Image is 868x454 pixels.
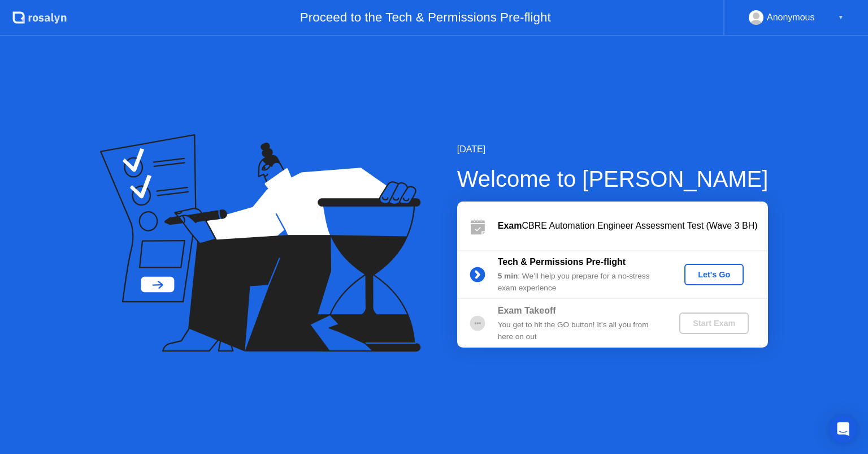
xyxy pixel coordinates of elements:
b: Exam [498,221,522,230]
button: Start Exam [679,312,749,334]
div: Open Intercom Messenger [830,416,857,443]
b: 5 min [498,272,518,280]
button: Let's Go [684,264,744,285]
div: : We’ll help you prepare for a no-stress exam experience [498,271,661,294]
div: ▼ [838,10,844,25]
div: Start Exam [684,319,744,328]
div: Let's Go [689,270,739,279]
b: Tech & Permissions Pre-flight [498,257,626,267]
div: [DATE] [457,143,769,156]
div: Anonymous [767,10,815,25]
b: Exam Takeoff [498,306,556,315]
div: Welcome to [PERSON_NAME] [457,162,769,196]
div: CBRE Automation Engineer Assessment Test (Wave 3 BH) [498,219,768,233]
div: You get to hit the GO button! It’s all you from here on out [498,319,661,342]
